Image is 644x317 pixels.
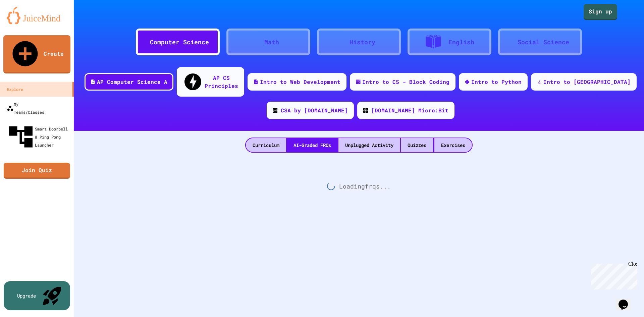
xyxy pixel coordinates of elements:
[588,261,637,289] iframe: chat widget
[543,78,631,86] div: Intro to [GEOGRAPHIC_DATA]
[338,138,400,152] div: Unplugged Activity
[350,38,375,47] div: History
[401,138,433,152] div: Quizzes
[434,138,472,152] div: Exercises
[264,38,279,47] div: Math
[97,78,167,86] div: AP Computer Science A
[74,153,644,220] div: Loading frq s...
[205,74,238,90] div: AP CS Principles
[7,7,67,24] img: logo-orange.svg
[287,138,338,152] div: AI-Graded FRQs
[448,38,474,47] div: English
[7,123,71,151] div: Smart Doorbell & Ping Pong Launcher
[150,38,209,47] div: Computer Science
[616,290,637,310] iframe: chat widget
[3,3,46,43] div: Chat with us now!Close
[363,108,368,113] img: CODE_logo_RGB.png
[7,85,23,93] div: Explore
[17,292,36,299] div: Upgrade
[260,78,340,86] div: Intro to Web Development
[518,38,569,47] div: Social Science
[273,108,277,113] img: CODE_logo_RGB.png
[584,4,617,20] a: Sign up
[362,78,449,86] div: Intro to CS - Block Coding
[471,78,522,86] div: Intro to Python
[281,106,348,114] div: CSA by [DOMAIN_NAME]
[7,100,44,116] div: My Teams/Classes
[3,35,70,73] a: Create
[371,106,448,114] div: [DOMAIN_NAME] Micro:Bit
[246,138,286,152] div: Curriculum
[4,163,70,179] a: Join Quiz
